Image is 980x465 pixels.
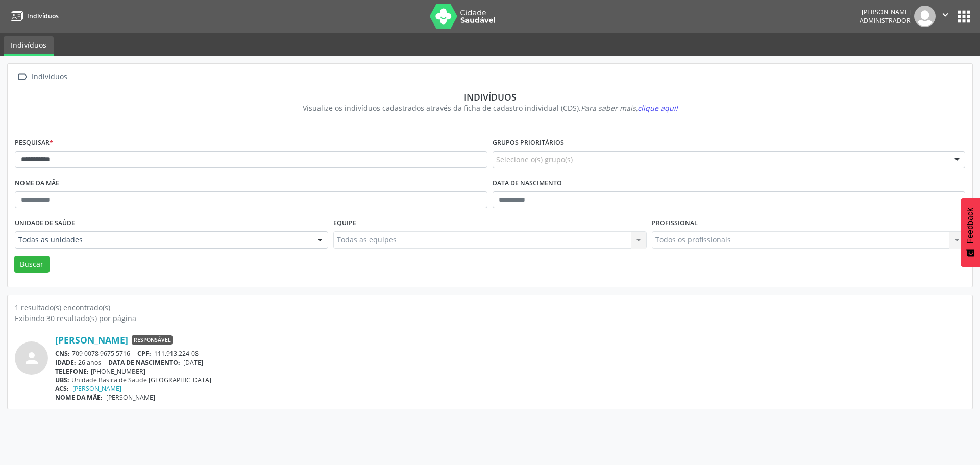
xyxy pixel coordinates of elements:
div: 1 resultado(s) encontrado(s) [15,302,965,313]
div: 709 0078 9675 5716 [55,349,965,358]
span: Feedback [966,208,975,243]
label: Profissional [652,215,698,231]
div: Visualize os indivíduos cadastrados através da ficha de cadastro individual (CDS). [22,103,958,113]
label: Equipe [333,215,356,231]
img: img [914,6,936,27]
span: DATA DE NASCIMENTO: [108,358,180,367]
span: Todas as unidades [18,235,307,245]
button: apps [955,8,973,26]
span: IDADE: [55,358,76,367]
span: CNS: [55,349,70,358]
button:  [936,6,955,27]
span: Responsável [132,335,173,345]
span: Administrador [860,16,911,25]
div: 26 anos [55,358,965,367]
span: ACS: [55,384,69,393]
i: Para saber mais, [581,103,678,113]
i:  [940,9,951,20]
div: [PERSON_NAME] [860,8,911,16]
a: Indivíduos [7,8,59,25]
span: Indivíduos [27,12,59,20]
div: Exibindo 30 resultado(s) por página [15,313,965,324]
label: Pesquisar [15,135,53,151]
span: Selecione o(s) grupo(s) [496,154,573,165]
span: [PERSON_NAME] [106,393,155,402]
span: TELEFONE: [55,367,89,376]
div: Indivíduos [30,69,69,84]
a: Indivíduos [4,36,54,56]
a:  Indivíduos [15,69,69,84]
span: [DATE] [183,358,203,367]
label: Nome da mãe [15,176,59,191]
button: Feedback - Mostrar pesquisa [961,198,980,267]
label: Unidade de saúde [15,215,75,231]
span: clique aqui! [638,103,678,113]
label: Grupos prioritários [493,135,564,151]
button: Buscar [14,256,50,273]
a: [PERSON_NAME] [55,334,128,346]
span: 111.913.224-08 [154,349,199,358]
label: Data de nascimento [493,176,562,191]
div: Indivíduos [22,91,958,103]
div: [PHONE_NUMBER] [55,367,965,376]
i: person [22,349,41,368]
span: UBS: [55,376,69,384]
span: CPF: [137,349,151,358]
span: NOME DA MÃE: [55,393,103,402]
a: [PERSON_NAME] [72,384,121,393]
i:  [15,69,30,84]
div: Unidade Basica de Saude [GEOGRAPHIC_DATA] [55,376,965,384]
